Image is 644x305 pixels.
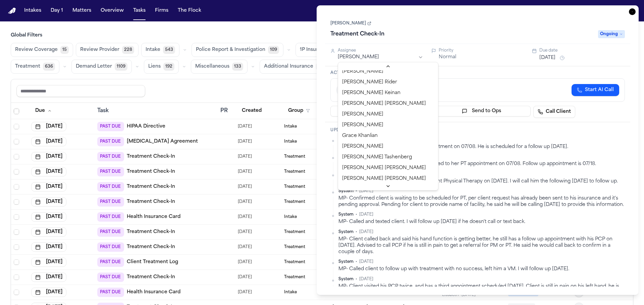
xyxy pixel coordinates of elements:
span: [PERSON_NAME] Keinan [342,90,400,96]
span: [PERSON_NAME] [342,143,383,150]
span: Grace Khanlian [342,133,378,139]
span: [PERSON_NAME] Tashenberg [342,154,412,161]
span: [PERSON_NAME] [342,122,383,129]
span: [PERSON_NAME] [342,68,383,75]
span: [PERSON_NAME] [PERSON_NAME] [342,165,426,171]
span: [PERSON_NAME] Rider [342,79,397,86]
span: [PERSON_NAME] [342,111,383,118]
span: [PERSON_NAME] [PERSON_NAME] [342,175,426,182]
span: [PERSON_NAME] [PERSON_NAME] [342,100,426,107]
